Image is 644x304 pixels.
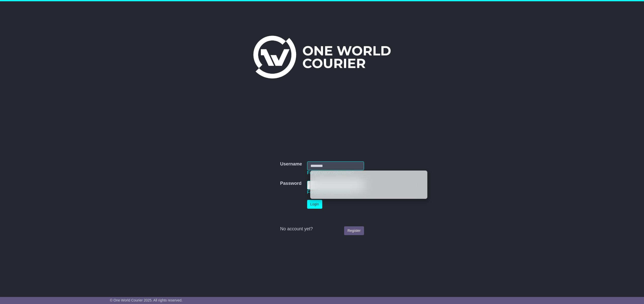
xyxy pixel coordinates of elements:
[110,298,183,302] span: © One World Courier 2025. All rights reserved.
[280,181,301,186] label: Password
[307,200,322,209] button: Login
[307,190,353,195] a: Forgot your password?
[344,226,364,235] a: Register
[307,170,354,175] a: Forgot your username?
[280,161,302,167] label: Username
[253,36,391,78] img: One World
[280,226,364,232] div: No account yet?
